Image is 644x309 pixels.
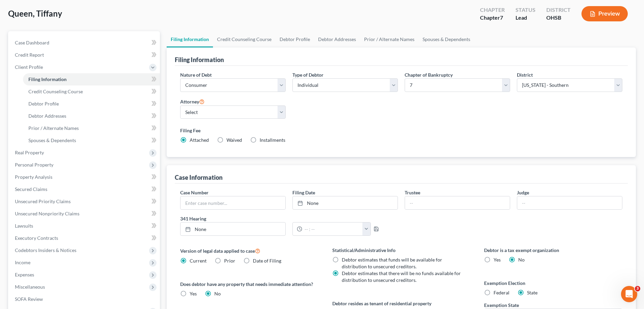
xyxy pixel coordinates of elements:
a: Spouses & Dependents [23,134,160,147]
a: Unsecured Priority Claims [9,195,160,208]
label: Filing Date [292,189,315,196]
span: Credit Report [15,52,44,58]
input: -- [517,196,622,209]
span: SOFA Review [15,296,43,302]
input: -- : -- [302,223,363,235]
a: Filing Information [167,31,213,47]
span: No [214,291,221,296]
span: Income [15,259,30,265]
span: Debtor Addresses [28,113,66,119]
a: Debtor Profile [276,31,314,47]
label: Trustee [405,189,420,196]
label: Debtor resides as tenant of residential property [332,300,471,307]
label: Debtor is a tax exempt organization [484,247,622,254]
span: 7 [500,14,503,21]
span: State [527,290,538,295]
a: Unsecured Nonpriority Claims [9,208,160,220]
span: Secured Claims [15,186,47,192]
span: Debtor Profile [28,101,59,107]
span: Lawsuits [15,223,33,229]
span: Spouses & Dependents [28,137,76,143]
label: Chapter of Bankruptcy [405,71,453,78]
input: -- [405,196,510,209]
div: Status [516,6,535,14]
span: Filing Information [28,76,67,82]
span: Federal [494,290,509,295]
label: Exemption State [484,302,519,309]
span: Expenses [15,272,34,277]
input: Enter case number... [181,196,285,209]
a: Filing Information [23,73,160,85]
a: Spouses & Dependents [419,31,474,47]
a: Executory Contracts [9,232,160,244]
span: Unsecured Priority Claims [15,198,71,204]
label: Nature of Debt [180,71,212,78]
span: Installments [260,137,285,143]
span: Credit Counseling Course [28,89,83,94]
a: Debtor Addresses [23,110,160,122]
a: Credit Report [9,49,160,61]
a: None [181,223,285,235]
span: Attached [190,137,209,143]
span: Debtor estimates that funds will be available for distribution to unsecured creditors. [342,257,442,269]
div: Lead [516,14,535,22]
span: Personal Property [15,162,53,168]
span: No [518,257,525,263]
span: Debtor estimates that there will be no funds available for distribution to unsecured creditors. [342,270,461,283]
div: District [546,6,571,14]
span: Waived [226,137,242,143]
a: Secured Claims [9,183,160,195]
span: Miscellaneous [15,284,45,290]
label: Filing Fee [180,127,622,134]
label: Case Number [180,189,209,196]
div: Case Information [175,173,222,181]
label: Judge [517,189,529,196]
a: Prior / Alternate Names [360,31,419,47]
label: District [517,71,533,78]
iframe: Intercom live chat [621,286,637,302]
label: Version of legal data applied to case [180,247,318,255]
a: None [293,196,398,209]
a: Lawsuits [9,220,160,232]
span: Property Analysis [15,174,52,180]
div: Filing Information [175,56,224,64]
a: Case Dashboard [9,37,160,49]
span: Unsecured Nonpriority Claims [15,211,79,216]
span: Current [190,258,207,264]
a: Prior / Alternate Names [23,122,160,134]
a: Debtor Addresses [314,31,360,47]
a: Property Analysis [9,171,160,183]
span: Client Profile [15,64,43,70]
span: Codebtors Insiders & Notices [15,247,76,253]
span: Queen, Tiffany [8,8,62,18]
span: Date of Filing [253,258,281,264]
div: Chapter [480,14,505,22]
a: SOFA Review [9,293,160,305]
span: Case Dashboard [15,40,49,45]
span: Yes [190,291,197,296]
div: Chapter [480,6,505,14]
label: Exemption Election [484,279,622,287]
label: 341 Hearing [177,215,401,222]
a: Credit Counseling Course [213,31,276,47]
div: OHSB [546,14,571,22]
a: Debtor Profile [23,98,160,110]
a: Credit Counseling Course [23,85,160,98]
label: Does debtor have any property that needs immediate attention? [180,281,318,288]
span: Prior [224,258,235,264]
button: Preview [581,6,628,21]
label: Attorney [180,97,205,105]
span: Prior / Alternate Names [28,125,79,131]
span: Real Property [15,150,44,155]
span: 3 [635,286,640,291]
span: Yes [494,257,501,263]
label: Type of Debtor [292,71,324,78]
label: Statistical/Administrative Info [332,247,471,254]
span: Executory Contracts [15,235,58,241]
